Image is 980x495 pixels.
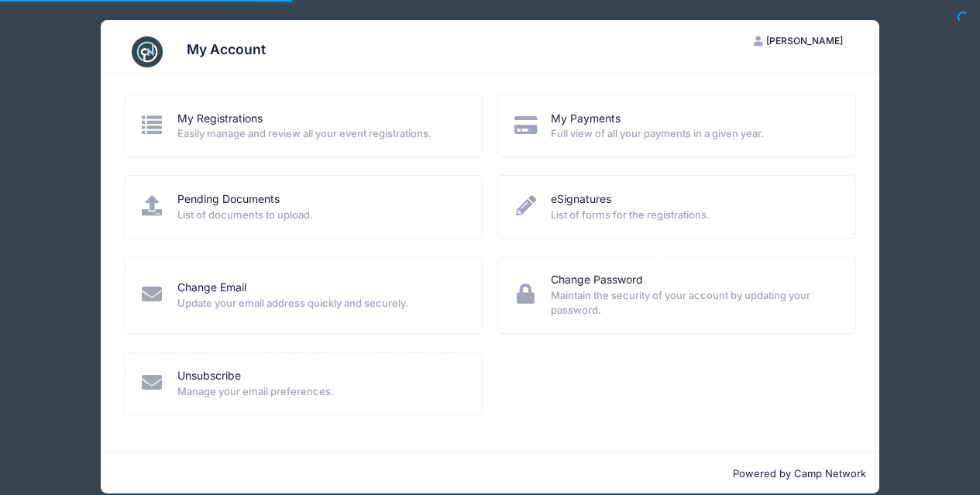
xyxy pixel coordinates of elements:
span: Manage your email preferences. [177,384,462,400]
a: Change Password [551,272,643,288]
a: My Payments [551,111,621,127]
img: CampNetwork [132,36,163,67]
h3: My Account [187,41,266,57]
a: Unsubscribe [177,368,241,384]
a: eSignatures [551,191,611,208]
span: Maintain the security of your account by updating your password. [551,288,835,318]
a: Change Email [177,280,246,296]
span: Full view of all your payments in a given year. [551,126,835,142]
span: List of documents to upload. [177,208,462,223]
p: Powered by Camp Network [114,466,867,482]
span: [PERSON_NAME] [766,35,843,46]
span: Easily manage and review all your event registrations. [177,126,462,142]
a: My Registrations [177,111,263,127]
span: Update your email address quickly and securely. [177,296,462,311]
button: [PERSON_NAME] [741,28,857,54]
a: Pending Documents [177,191,280,208]
span: List of forms for the registrations. [551,208,835,223]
